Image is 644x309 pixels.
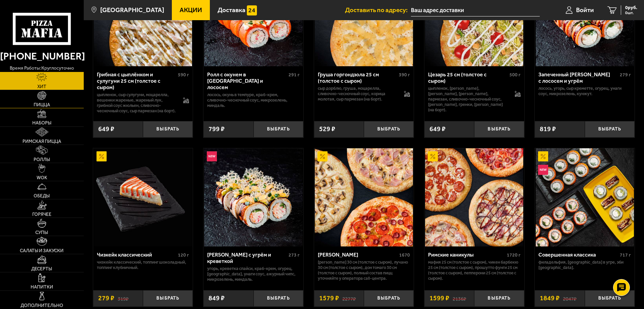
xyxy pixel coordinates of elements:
[180,7,202,13] span: Акции
[207,71,287,90] div: Ролл с окунем в [GEOGRAPHIC_DATA] и лососем
[209,126,225,132] span: 799 ₽
[538,151,548,161] img: Акционный
[34,157,50,162] span: Роллы
[97,92,177,114] p: цыпленок, сыр сулугуни, моцарелла, вешенки жареные, жареный лук, грибной соус Жюльен, сливочно-че...
[620,252,631,258] span: 717 г
[32,121,51,125] span: Наборы
[625,5,637,10] span: 0 руб.
[178,72,189,78] span: 590 г
[318,86,397,102] p: сыр дорблю, груша, моцарелла, сливочно-чесночный соус, корица молотая, сыр пармезан (на борт).
[342,295,356,302] s: 2277 ₽
[625,11,637,15] span: 0 шт.
[218,7,245,13] span: Доставка
[318,252,398,258] div: [PERSON_NAME]
[399,72,410,78] span: 390 г
[20,248,64,253] span: Салаты и закуски
[429,126,446,132] span: 649 ₽
[509,72,521,78] span: 500 г
[425,148,523,246] img: Римские каникулы
[538,86,631,96] p: лосось, угорь, Сыр креметте, огурец, унаги соус, микрозелень, кунжут.
[540,295,560,302] span: 1849 ₽
[399,252,410,258] span: 1670
[538,252,618,258] div: Совершенная классика
[31,285,53,289] span: Напитки
[207,151,217,161] img: Новинка
[563,295,576,302] s: 2047 ₽
[97,252,177,258] div: Чизкейк классический
[428,252,505,258] div: Римские каникулы
[203,148,303,246] a: НовинкаРолл Калипсо с угрём и креветкой
[364,290,414,307] button: Выбрать
[143,121,193,138] button: Выбрать
[453,295,466,302] s: 2136 ₽
[98,126,114,132] span: 649 ₽
[576,7,594,13] span: Войти
[318,71,397,84] div: Груша горгондзола 25 см (толстое с сыром)
[178,252,189,258] span: 120 г
[540,126,556,132] span: 819 ₽
[207,252,287,264] div: [PERSON_NAME] с угрём и креветкой
[345,7,411,13] span: Доставить по адресу:
[428,260,521,281] p: Мафия 25 см (толстое с сыром), Чикен Барбекю 25 см (толстое с сыром), Прошутто Фунги 25 см (толст...
[254,290,303,307] button: Выбрать
[318,260,410,281] p: [PERSON_NAME] 30 см (толстое с сыром), Лучано 30 см (толстое с сыром), Дон Томаго 30 см (толстое ...
[209,295,225,302] span: 849 ₽
[94,148,192,246] img: Чизкейк классический
[97,260,189,270] p: Чизкейк классический, топпинг шоколадный, топпинг клубничный.
[364,121,414,138] button: Выбрать
[535,148,635,246] a: АкционныйНовинкаСовершенная классика
[474,121,524,138] button: Выбрать
[538,260,631,270] p: Филадельфия, [GEOGRAPHIC_DATA] в угре, Эби [GEOGRAPHIC_DATA].
[507,252,521,258] span: 1720 г
[314,148,414,246] a: АкционныйХет Трик
[411,4,540,16] input: Ваш адрес доставки
[34,194,50,198] span: Обеды
[204,148,302,246] img: Ролл Калипсо с угрём и креветкой
[474,290,524,307] button: Выбрать
[620,72,631,78] span: 279 г
[34,103,50,107] span: Пицца
[31,267,52,271] span: Десерты
[289,252,300,258] span: 273 г
[35,230,48,235] span: Супы
[32,212,51,217] span: Горячее
[429,295,449,302] span: 1599 ₽
[97,151,107,161] img: Акционный
[93,148,193,246] a: АкционныйЧизкейк классический
[289,72,300,78] span: 291 г
[37,176,47,180] span: WOK
[23,139,61,144] span: Римская пицца
[207,266,300,282] p: угорь, креветка спайси, краб-крем, огурец, [GEOGRAPHIC_DATA], унаги соус, ажурный чипс, микрозеле...
[538,165,548,175] img: Новинка
[428,151,438,161] img: Акционный
[428,86,508,113] p: цыпленок, [PERSON_NAME], [PERSON_NAME], [PERSON_NAME], пармезан, сливочно-чесночный соус, [PERSON...
[585,121,635,138] button: Выбрать
[21,303,63,308] span: Дополнительно
[585,290,635,307] button: Выбрать
[428,71,508,84] div: Цезарь 25 см (толстое с сыром)
[536,148,634,246] img: Совершенная классика
[98,295,114,302] span: 279 ₽
[207,92,300,108] p: лосось, окунь в темпуре, краб-крем, сливочно-чесночный соус, микрозелень, миндаль.
[118,295,128,302] s: 319 ₽
[317,151,328,161] img: Акционный
[424,148,524,246] a: АкционныйРимские каникулы
[247,5,257,15] img: 15daf4d41897b9f0e9f617042186c801.svg
[319,126,335,132] span: 529 ₽
[100,7,164,13] span: [GEOGRAPHIC_DATA]
[97,71,177,90] div: Грибная с цыплёнком и сулугуни 25 см (толстое с сыром)
[254,121,303,138] button: Выбрать
[143,290,193,307] button: Выбрать
[538,71,618,84] div: Запеченный [PERSON_NAME] с лососем и угрём
[315,148,413,246] img: Хет Трик
[319,295,339,302] span: 1579 ₽
[37,84,46,89] span: Хит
